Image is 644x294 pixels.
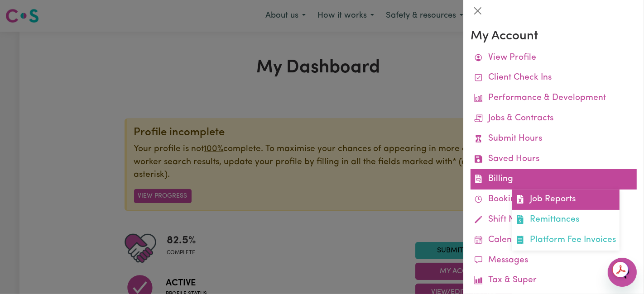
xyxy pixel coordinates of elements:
[608,258,637,287] iframe: Button to launch messaging window
[471,149,637,170] a: Saved Hours
[471,251,637,271] a: Messages
[471,29,637,44] h3: My Account
[471,169,637,190] a: BillingJob ReportsRemittancesPlatform Fee Invoices
[471,210,637,230] a: Shift Notes
[512,190,620,210] a: Job Reports
[471,68,637,88] a: Client Check Ins
[471,190,637,210] a: Bookings
[471,4,485,18] button: Close
[471,230,637,251] a: Calendar
[471,88,637,109] a: Performance & Development
[471,270,637,291] a: Tax & Super
[471,129,637,149] a: Submit Hours
[512,230,620,251] a: Platform Fee Invoices
[471,48,637,68] a: View Profile
[512,210,620,230] a: Remittances
[471,109,637,129] a: Jobs & Contracts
